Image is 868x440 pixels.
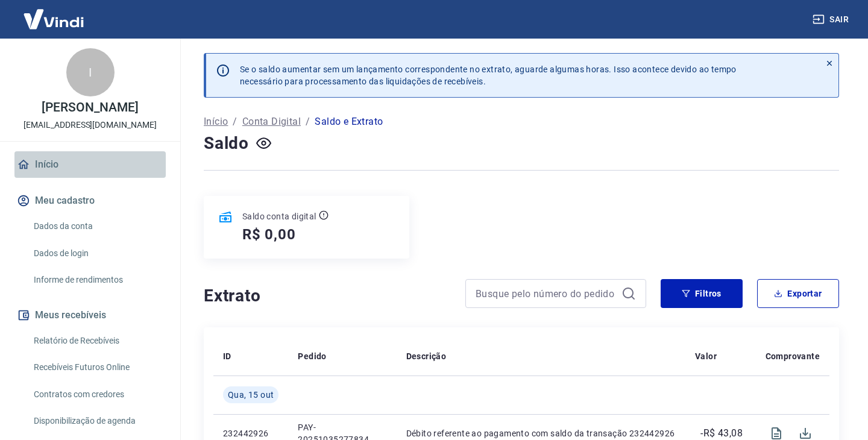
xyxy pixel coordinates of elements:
[406,427,676,439] p: Débito referente ao pagamento com saldo da transação 232442926
[228,389,274,401] span: Qua, 15 out
[14,187,166,214] button: Meu cadastro
[29,409,166,433] a: Disponibilização de agenda
[476,284,617,303] input: Busque pelo número do pedido
[42,101,138,114] p: [PERSON_NAME]
[810,8,854,31] button: Sair
[29,328,166,353] a: Relatório de Recebíveis
[14,151,166,178] a: Início
[223,350,231,362] p: ID
[242,225,296,244] h5: R$ 0,00
[223,427,278,439] p: 232442926
[14,302,166,328] button: Meus recebíveis
[29,214,166,239] a: Dados da conta
[242,115,301,129] a: Conta Digital
[204,115,228,129] a: Início
[29,268,166,292] a: Informe de rendimentos
[298,350,326,362] p: Pedido
[204,131,249,156] h4: Saldo
[14,1,93,37] img: Vindi
[306,115,310,129] p: /
[242,210,316,222] p: Saldo conta digital
[757,279,839,308] button: Exportar
[406,350,447,362] p: Descrição
[240,63,737,87] p: Se o saldo aumentar sem um lançamento correspondente no extrato, aguarde algumas horas. Isso acon...
[315,115,383,129] p: Saldo e Extrato
[766,350,820,362] p: Comprovante
[233,115,237,129] p: /
[66,48,115,96] div: I
[24,119,157,131] p: [EMAIL_ADDRESS][DOMAIN_NAME]
[29,241,166,266] a: Dados de login
[29,355,166,380] a: Recebíveis Futuros Online
[204,284,451,308] h4: Extrato
[29,382,166,407] a: Contratos com credores
[695,350,717,362] p: Valor
[661,279,743,308] button: Filtros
